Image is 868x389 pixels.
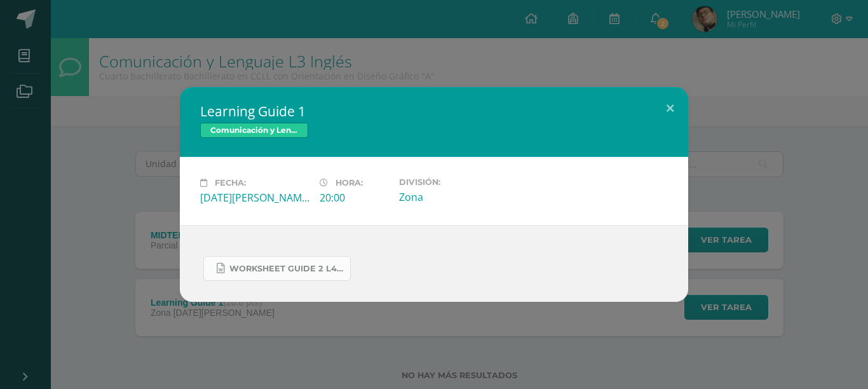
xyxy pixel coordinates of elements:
span: Hora: [336,178,363,188]
div: [DATE][PERSON_NAME] [200,191,309,205]
button: Close (Esc) [652,87,688,130]
span: Fecha: [215,178,246,188]
span: Comunicación y Lenguaje L3 Inglés [200,123,308,138]
div: Zona [399,190,508,204]
span: WORKSHEET GUIDE 2 L4.docx [229,264,344,274]
h2: Learning Guide 1 [200,102,668,120]
a: WORKSHEET GUIDE 2 L4.docx [203,256,351,281]
label: División: [399,177,508,187]
div: 20:00 [320,191,389,205]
